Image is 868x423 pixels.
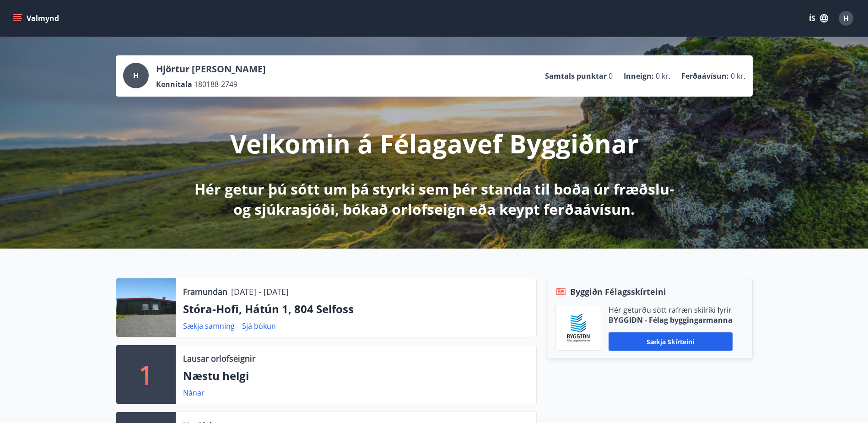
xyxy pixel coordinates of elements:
[193,179,676,219] p: Hér getur þú sótt um þá styrki sem þér standa til boða úr fræðslu- og sjúkrasjóði, bókað orlofsei...
[563,312,594,343] img: BKlGVmlTW1Qrz68WFGMFQUcXHWdQd7yePWMkvn3i.png
[835,7,857,29] button: H
[804,10,833,27] button: ÍS
[242,321,276,331] a: Sjá bókun
[156,63,266,76] p: Hjörtur [PERSON_NAME]
[570,286,666,298] span: Byggiðn Félagsskírteini
[609,71,613,81] span: 0
[194,79,237,89] span: 180188-2749
[843,13,849,23] span: H
[609,332,733,351] button: Sækja skírteini
[183,286,227,298] p: Framundan
[183,301,529,317] p: Stóra-Hofi, Hátún 1, 804 Selfoss
[183,321,235,331] a: Sækja samning
[183,388,205,398] a: Nánar
[609,315,733,325] p: BYGGIÐN - Félag byggingarmanna
[609,305,733,315] p: Hér geturðu sótt rafræn skilríki fyrir
[183,368,529,384] p: Næstu helgi
[11,10,63,27] button: menu
[183,352,255,364] p: Lausar orlofseignir
[681,71,729,81] p: Ferðaávísun :
[139,357,153,392] p: 1
[133,70,139,81] span: H
[731,71,745,81] span: 0 kr.
[656,71,670,81] span: 0 kr.
[545,71,607,81] p: Samtals punktar
[230,126,638,161] p: Velkomin á Félagavef Byggiðnar
[624,71,654,81] p: Inneign :
[231,286,289,298] p: [DATE] - [DATE]
[156,79,192,89] p: Kennitala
